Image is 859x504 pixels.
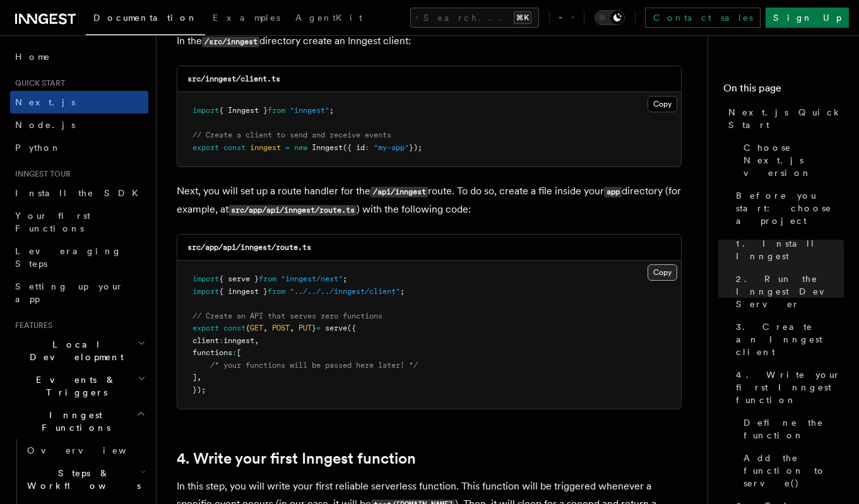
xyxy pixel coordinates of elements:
[743,452,844,489] span: Add the function to serve()
[312,324,316,332] span: }
[288,4,370,34] a: AgentKit
[193,348,232,357] span: functions
[723,101,844,136] a: Next.js Quick Start
[193,385,206,394] span: });
[736,237,844,262] span: 1. Install Inngest
[766,8,849,28] a: Sign Up
[237,348,241,357] span: [
[15,246,122,269] span: Leveraging Steps
[15,50,50,63] span: Home
[15,143,61,153] span: Python
[210,361,418,370] span: /* your functions will be passed here later! */
[193,312,382,320] span: // Create an API that serves zero functions
[219,336,223,345] span: :
[193,106,219,115] span: import
[736,189,844,227] span: Before you start: choose a project
[263,324,268,332] span: ,
[223,336,254,345] span: inngest
[193,287,219,296] span: import
[731,315,844,363] a: 3. Create an Inngest client
[738,411,844,447] a: Define the function
[193,131,391,139] span: // Create a client to send and receive events
[223,324,246,332] span: const
[10,320,52,331] span: Features
[177,450,416,467] a: 4. Write your first Inngest function
[10,338,138,363] span: Local Development
[15,281,124,304] span: Setting up your app
[743,416,844,442] span: Define the function
[370,187,428,197] code: /api/inngest
[731,267,844,315] a: 2. Run the Inngest Dev Server
[10,136,148,159] a: Python
[250,143,281,152] span: inngest
[272,324,290,332] span: POST
[193,274,219,283] span: import
[285,143,290,152] span: =
[299,324,312,332] span: PUT
[219,274,259,283] span: { serve }
[514,11,531,24] kbd: ⌘K
[232,348,237,357] span: :
[295,13,362,23] span: AgentKit
[365,143,369,152] span: :
[219,106,268,115] span: { Inngest }
[290,106,329,115] span: "inngest"
[648,264,677,281] button: Copy
[219,287,268,296] span: { inngest }
[316,324,321,332] span: =
[27,445,157,455] span: Overview
[259,274,276,283] span: from
[736,368,844,406] span: 4. Write your first Inngest function
[329,106,334,115] span: ;
[731,363,844,411] a: 4. Write your first Inngest function
[15,97,75,107] span: Next.js
[10,368,148,404] button: Events & Triggers
[193,324,219,332] span: export
[193,373,197,382] span: ]
[22,439,148,462] a: Overview
[10,204,148,240] a: Your first Functions
[205,4,288,34] a: Examples
[10,169,71,179] span: Inngest tour
[177,182,682,219] p: Next, you will set up a route handler for the route. To do so, create a file inside your director...
[10,409,136,434] span: Inngest Functions
[10,114,148,136] a: Node.js
[347,324,356,332] span: ({
[15,211,90,233] span: Your first Functions
[343,143,365,152] span: ({ id
[738,136,844,184] a: Choose Next.js version
[343,274,347,283] span: ;
[281,274,343,283] span: "inngest/next"
[223,143,246,152] span: const
[604,187,622,197] code: app
[15,120,75,130] span: Node.js
[290,287,400,296] span: "../../../inngest/client"
[10,78,65,88] span: Quick start
[228,205,357,216] code: src/app/api/inngest/route.ts
[743,141,844,179] span: Choose Next.js version
[193,336,219,345] span: client
[10,45,148,68] a: Home
[374,143,409,152] span: "my-app"
[268,287,285,296] span: from
[15,188,146,198] span: Install the SDK
[254,336,259,345] span: ,
[213,13,280,23] span: Examples
[10,373,138,399] span: Events & Triggers
[648,96,677,112] button: Copy
[193,143,219,152] span: export
[736,273,844,310] span: 2. Run the Inngest Dev Server
[10,240,148,275] a: Leveraging Steps
[177,32,682,50] p: In the directory create an Inngest client:
[736,320,844,358] span: 3. Create an Inngest client
[10,404,148,439] button: Inngest Functions
[731,232,844,267] a: 1. Install Inngest
[645,8,761,28] a: Contact sales
[22,467,141,492] span: Steps & Workflows
[197,373,201,382] span: ,
[728,106,844,131] span: Next.js Quick Start
[10,275,148,310] a: Setting up your app
[290,324,294,332] span: ,
[325,324,347,332] span: serve
[400,287,405,296] span: ;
